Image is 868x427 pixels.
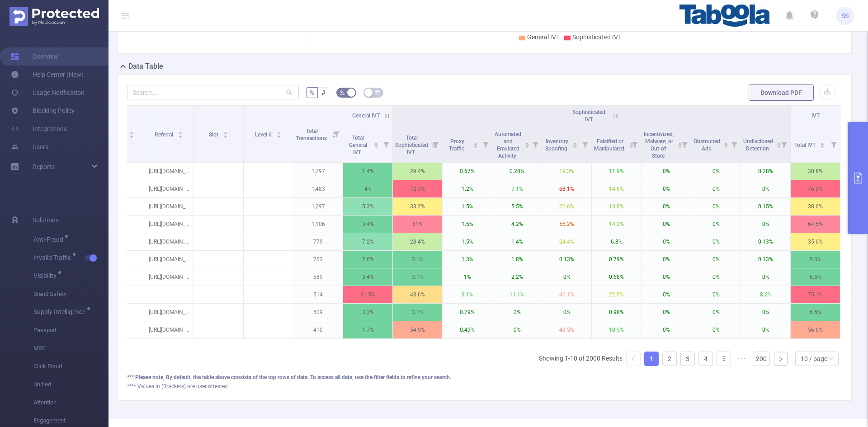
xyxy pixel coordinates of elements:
span: Sophisticated IVT [572,109,605,122]
i: Filter menu [529,126,542,162]
span: Undisclosed Detection [743,138,773,152]
div: Sort [373,141,379,146]
p: 3.1% [393,251,442,268]
li: 4 [698,352,713,366]
p: 0% [642,216,691,233]
p: 20.6% [542,198,591,215]
p: 0% [642,198,691,215]
p: 0.79% [592,251,641,268]
i: icon: caret-down [374,144,379,147]
p: 0.28% [492,163,542,180]
p: 3.1% [393,304,442,321]
p: 1.4% [343,163,392,180]
p: 1,797 [293,163,343,180]
p: 46.1% [542,286,591,303]
p: [URL][DOMAIN_NAME] [144,198,193,215]
p: 3.4% [343,268,392,286]
p: 0.15% [741,198,790,215]
p: 0% [492,321,542,338]
p: 28.4% [393,233,442,250]
i: icon: caret-up [374,141,379,144]
span: Level 6 [255,131,273,138]
li: 200 [753,352,770,366]
li: Next 5 Pages [735,352,749,366]
p: 64.5% [791,216,840,233]
div: Sort [276,131,282,136]
p: 6.5% [791,304,840,321]
i: icon: table [375,89,380,95]
span: Attention [33,394,108,412]
li: Showing 1-10 of 2000 Results [539,352,623,366]
p: 0.67% [443,163,492,180]
span: Obstructed Ads [693,138,720,152]
span: Brand Safety [33,285,108,303]
p: 5.5% [492,198,542,215]
div: 10 / page [801,352,827,366]
span: Automated and Emulated Activity [495,131,521,159]
span: Incentivized, Malware, or Out-of-Store [644,131,674,159]
div: Sort [524,141,530,146]
div: Sort [572,141,578,146]
i: icon: bg-colors [340,89,345,95]
p: 0% [741,321,790,338]
a: Help Center (New) [11,66,84,84]
span: Inventory Spoofing [545,138,569,152]
p: 11.1% [492,286,542,303]
span: Anti-Fraud [33,236,66,243]
p: 22.8% [592,286,641,303]
p: 35.6% [791,233,840,250]
i: icon: caret-up [473,141,478,144]
i: icon: right [778,357,783,362]
i: Filter menu [778,126,790,162]
p: 0% [542,268,591,286]
i: icon: caret-up [524,141,529,144]
p: 0.68% [592,268,641,286]
span: General IVT [527,33,560,41]
p: 10.5% [592,321,641,338]
p: 75.1% [791,286,840,303]
p: 4% [343,180,392,197]
span: Proxy Traffic [449,138,466,152]
i: Filter menu [827,126,840,162]
p: 30.8% [791,163,840,180]
p: 9.1% [443,286,492,303]
p: 29.4% [393,163,442,180]
li: Previous Page [626,352,641,366]
i: icon: left [631,356,636,361]
i: icon: caret-up [776,141,781,144]
p: 1.2% [443,180,492,197]
p: 14.2% [592,216,641,233]
span: MRC [33,339,108,357]
p: 31.5% [343,286,392,303]
a: Reports [33,158,55,176]
i: icon: caret-down [178,134,183,137]
div: Sort [776,141,782,146]
div: Sort [223,131,228,136]
span: Visibility [33,272,60,279]
p: 0.98% [592,304,641,321]
p: 0% [642,251,691,268]
span: SS [841,7,849,25]
span: Passport [33,321,108,339]
p: 0% [642,163,691,180]
p: 5.8% [791,251,840,268]
button: Download PDF [749,84,814,101]
i: icon: caret-down [723,144,728,147]
p: 38.6% [791,198,840,215]
p: 8.2% [741,286,790,303]
p: [URL][DOMAIN_NAME] [144,163,193,180]
i: Filter menu [628,126,641,162]
i: icon: caret-down [677,144,682,147]
img: Protected Media [9,7,99,26]
p: 1.7% [343,321,392,338]
p: 0% [691,268,741,286]
p: 68.1% [542,180,591,197]
li: Next Page [774,352,788,366]
p: 0% [741,268,790,286]
i: Filter menu [330,106,343,162]
p: 0% [642,304,691,321]
p: 0% [691,163,741,180]
span: Total General IVT [349,135,367,155]
p: 55.2% [542,216,591,233]
p: 54.9% [393,321,442,338]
